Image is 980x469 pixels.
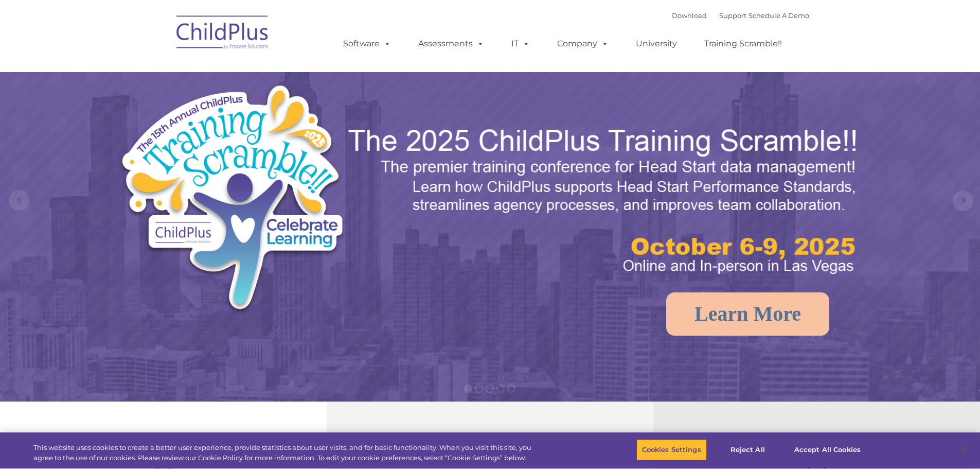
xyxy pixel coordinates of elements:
[33,443,539,463] div: This website uses cookies to create a better user experience, provide statistics about user visit...
[694,33,792,54] a: Training Scramble!!
[636,439,707,461] button: Cookies Settings
[143,68,174,76] span: Last name
[719,11,746,20] a: Support
[626,33,687,54] a: University
[749,11,809,20] a: Schedule A Demo
[333,33,401,54] a: Software
[789,439,866,461] button: Accept All Cookies
[547,33,619,54] a: Company
[716,439,780,461] button: Reject All
[171,8,274,60] img: ChildPlus by Procare Solutions
[501,33,540,54] a: IT
[666,292,829,336] a: Learn More
[143,110,187,118] span: Phone number
[672,11,809,20] font: |
[408,33,494,54] a: Assessments
[952,439,975,461] button: Close
[672,11,707,20] a: Download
